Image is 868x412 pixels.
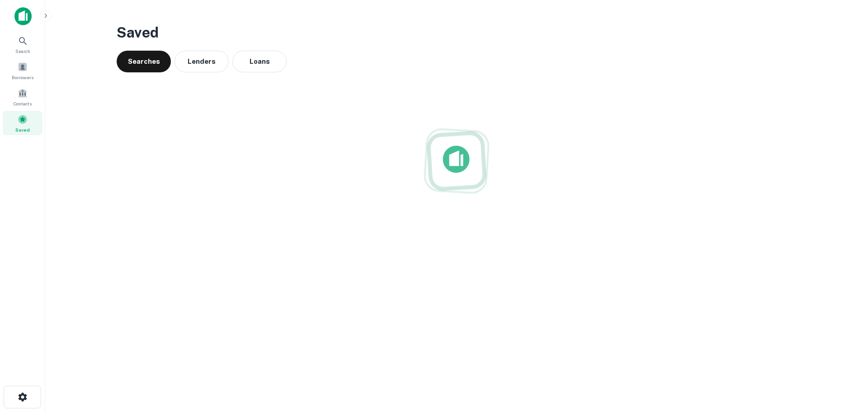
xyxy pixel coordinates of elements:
span: Saved [15,126,30,133]
a: Contacts [3,85,42,109]
button: Loans [232,51,287,72]
span: Search [15,47,30,55]
h3: Saved [117,22,797,43]
button: Searches [117,51,171,72]
img: capitalize-icon.png [14,7,32,25]
a: Saved [3,111,42,135]
button: Lenders [175,51,229,72]
span: Borrowers [12,74,33,81]
a: Search [3,32,42,57]
span: Contacts [14,100,32,107]
a: Borrowers [3,58,42,83]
